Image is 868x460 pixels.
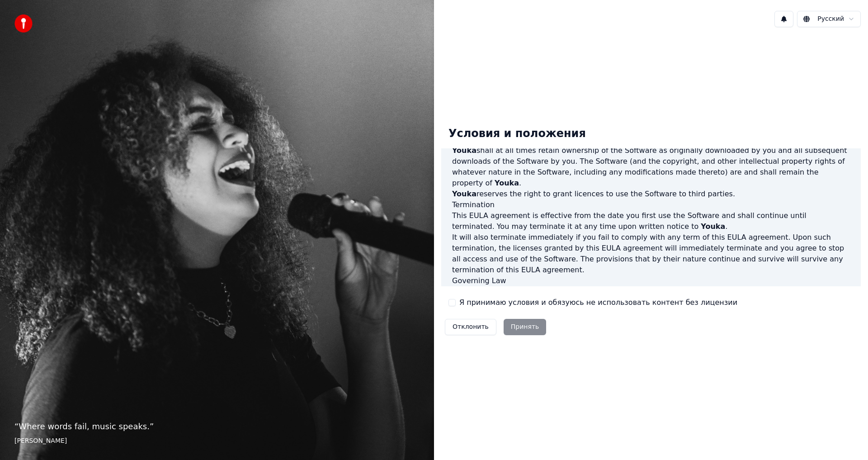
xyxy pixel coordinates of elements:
span: Youka [701,222,725,231]
p: This EULA agreement, and any dispute arising out of or in connection with this EULA agreement, sh... [452,286,850,308]
p: This EULA agreement is effective from the date you first use the Software and shall continue unti... [452,210,850,232]
label: Я принимаю условия и обязуюсь не использовать контент без лицензии [459,297,737,308]
span: Youka [495,179,519,187]
h3: Termination [452,199,850,210]
h3: Governing Law [452,275,850,286]
footer: [PERSON_NAME] [14,436,420,446]
button: Отклонить [445,319,496,335]
p: shall at all times retain ownership of the Software as originally downloaded by you and all subse... [452,145,850,189]
img: youka [14,14,33,33]
span: Youka [452,146,476,155]
p: reserves the right to grant licences to use the Software to third parties. [452,189,850,199]
div: Условия и положения [441,119,593,148]
p: “ Where words fail, music speaks. ” [14,420,420,433]
p: It will also terminate immediately if you fail to comply with any term of this EULA agreement. Up... [452,232,850,275]
span: Youka [452,190,476,198]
